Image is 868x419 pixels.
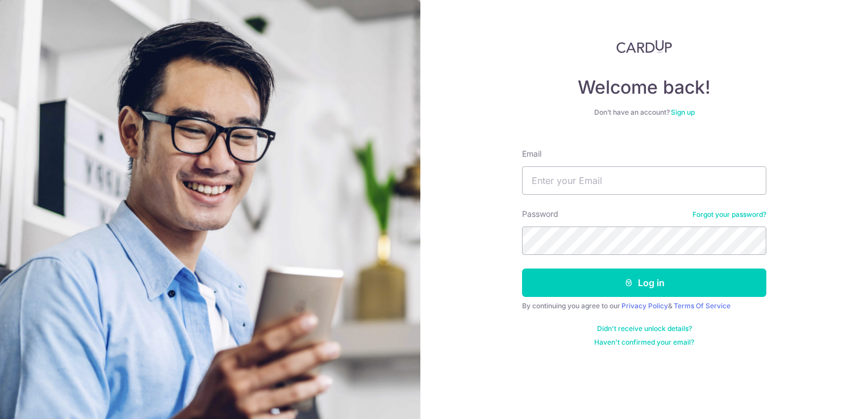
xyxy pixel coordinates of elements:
a: Forgot your password? [692,210,766,219]
img: CardUp Logo [616,40,672,53]
label: Email [522,148,541,160]
button: Log in [522,269,766,297]
a: Sign up [671,108,695,116]
label: Password [522,208,558,220]
a: Privacy Policy [621,301,668,310]
a: Haven't confirmed your email? [594,338,694,347]
h4: Welcome back! [522,76,766,99]
input: Enter your Email [522,166,766,195]
a: Didn't receive unlock details? [597,324,692,333]
div: By continuing you agree to our & [522,301,766,311]
a: Terms Of Service [674,301,731,310]
div: Don’t have an account? [522,108,766,117]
